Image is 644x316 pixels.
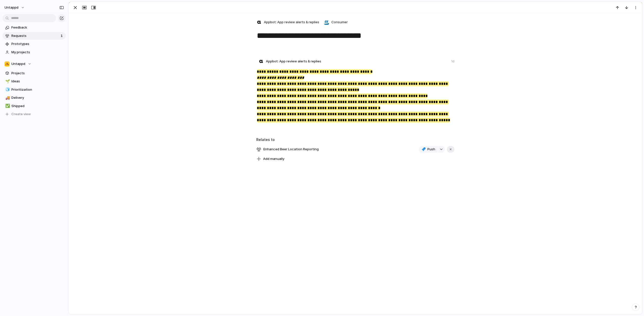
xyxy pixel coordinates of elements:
[427,147,435,152] span: Push
[5,95,9,101] div: 🚚
[61,33,64,38] span: 1
[3,60,66,68] button: Untappd
[5,103,9,109] div: ✅
[3,102,66,110] a: ✅Shipped
[11,25,64,30] span: Feedback
[11,87,64,92] span: Prioritization
[331,20,348,25] span: Consumer
[11,61,25,66] span: Untappd
[262,146,320,153] span: Enhanced Beer Location Reporting
[263,156,284,161] span: Add manually
[11,104,64,109] span: Shipped
[2,4,27,12] button: Untappd
[256,137,454,142] h3: Relates to
[3,110,66,118] button: Create view
[5,87,9,92] div: 🧊
[11,41,64,46] span: Prototypes
[11,50,64,55] span: My projects
[266,59,321,64] span: Appbot: App review alerts & replies
[3,24,66,31] a: Feedback
[5,5,18,10] span: Untappd
[3,40,66,48] a: Prototypes
[3,32,66,40] a: Requests1
[11,79,64,84] span: Ideas
[11,112,31,117] span: Create view
[3,69,66,77] a: Projects
[11,95,64,100] span: Delivery
[3,94,66,102] a: 🚚Delivery
[255,155,286,162] button: Add manually
[323,18,349,26] button: Consumer
[5,79,10,84] button: 🌱
[3,48,66,56] a: My projects
[5,87,10,92] button: 🧊
[11,33,59,38] span: Requests
[3,78,66,85] a: 🌱Ideas
[5,79,9,84] div: 🌱
[11,71,64,76] span: Projects
[255,18,320,26] button: Appbot: App review alerts & replies
[264,20,319,25] span: Appbot: App review alerts & replies
[451,59,454,64] div: 1d
[5,95,10,100] button: 🚚
[5,104,10,109] button: ✅
[3,86,66,93] a: 🧊Prioritization
[419,146,438,153] button: Push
